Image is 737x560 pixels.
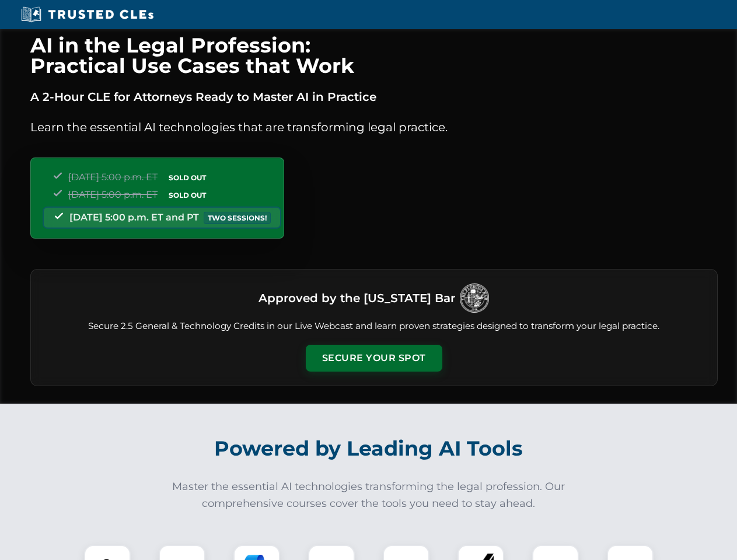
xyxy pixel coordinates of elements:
h3: Approved by the [US_STATE] Bar [259,288,455,309]
img: Logo [460,283,489,313]
h1: AI in the Legal Profession: Practical Use Cases that Work [30,35,718,76]
button: Secure Your Spot [306,345,442,372]
span: SOLD OUT [165,171,210,184]
p: Secure 2.5 General & Technology Credits in our Live Webcast and learn proven strategies designed ... [45,320,703,333]
img: Trusted CLEs [18,6,157,23]
p: A 2-Hour CLE for Attorneys Ready to Master AI in Practice [30,87,718,106]
p: Learn the essential AI technologies that are transforming legal practice. [30,118,718,136]
span: SOLD OUT [165,189,210,201]
span: [DATE] 5:00 p.m. ET [68,171,158,183]
p: Master the essential AI technologies transforming the legal profession. Our comprehensive courses... [165,478,573,512]
h2: Powered by Leading AI Tools [46,428,692,469]
span: [DATE] 5:00 p.m. ET [68,189,158,200]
